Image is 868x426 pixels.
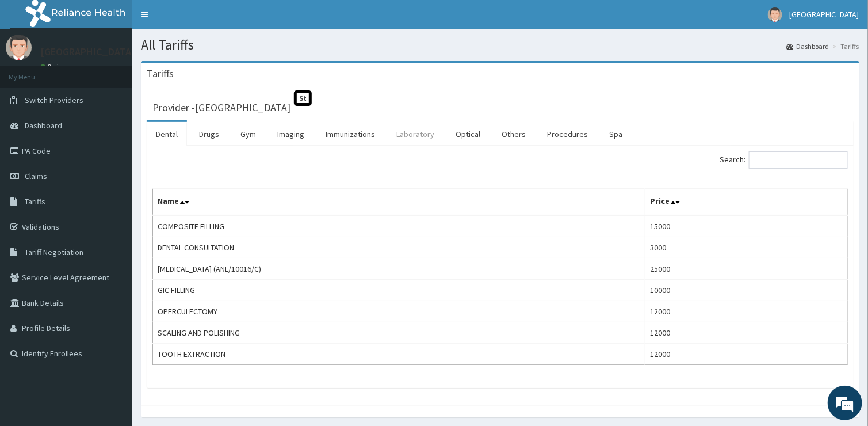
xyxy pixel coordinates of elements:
[600,122,632,146] a: Spa
[492,122,535,146] a: Others
[645,237,848,258] td: 3000
[294,90,312,106] span: St
[645,215,848,237] td: 15000
[147,122,187,146] a: Dental
[153,344,645,365] td: TOOTH EXTRACTION
[645,189,848,216] th: Price
[768,7,782,22] img: User Image
[749,151,848,169] input: Search:
[153,237,645,258] td: DENTAL CONSULTATION
[6,35,32,60] img: User Image
[645,301,848,322] td: 12000
[25,196,45,207] span: Tariffs
[190,122,228,146] a: Drugs
[830,41,859,51] li: Tariffs
[645,280,848,301] td: 10000
[645,322,848,344] td: 12000
[25,95,83,105] span: Switch Providers
[387,122,443,146] a: Laboratory
[153,322,645,344] td: SCALING AND POLISHING
[786,41,829,51] a: Dashboard
[40,63,68,71] a: Online
[40,47,135,57] p: [GEOGRAPHIC_DATA]
[316,122,384,146] a: Immunizations
[268,122,313,146] a: Imaging
[153,301,645,322] td: OPERCULECTOMY
[153,215,645,237] td: COMPOSITE FILLING
[645,258,848,280] td: 25000
[789,9,859,20] span: [GEOGRAPHIC_DATA]
[538,122,597,146] a: Procedures
[25,171,47,181] span: Claims
[446,122,490,146] a: Optical
[153,258,645,280] td: [MEDICAL_DATA] (ANL/10016/C)
[153,189,645,216] th: Name
[141,37,859,52] h1: All Tariffs
[645,344,848,365] td: 12000
[25,120,62,131] span: Dashboard
[25,247,83,257] span: Tariff Negotiation
[231,122,265,146] a: Gym
[152,102,290,113] h3: Provider - [GEOGRAPHIC_DATA]
[147,69,174,79] h3: Tariffs
[720,151,848,169] label: Search:
[153,280,645,301] td: GIC FILLING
